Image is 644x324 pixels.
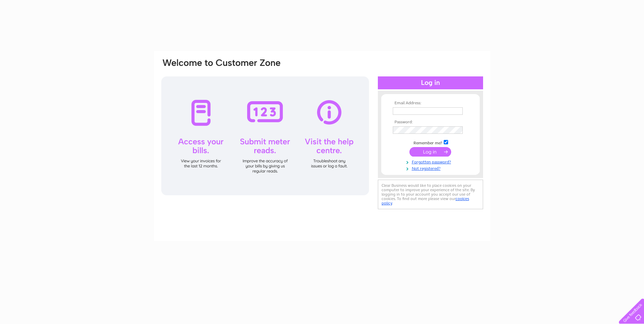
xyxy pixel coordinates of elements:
[393,165,470,171] a: Not registered?
[382,196,469,205] a: cookies policy
[391,139,470,146] td: Remember me?
[409,147,451,157] input: Submit
[391,101,470,106] th: Email Address:
[393,158,470,165] a: Forgotten password?
[391,120,470,125] th: Password:
[378,180,483,209] div: Clear Business would like to place cookies on your computer to improve your experience of the sit...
